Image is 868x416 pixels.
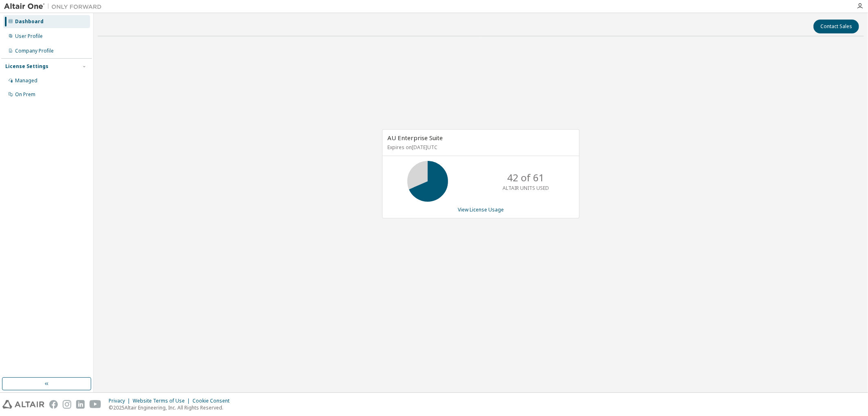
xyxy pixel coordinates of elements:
div: User Profile [15,33,43,40]
div: License Settings [5,63,48,70]
div: On Prem [15,91,35,98]
div: Cookie Consent [192,398,234,404]
p: ALTAIR UNITS USED [503,185,549,191]
img: youtube.svg [90,400,101,409]
div: Managed [15,77,37,84]
img: instagram.svg [63,400,71,409]
img: linkedin.svg [76,400,85,409]
div: Website Terms of Use [133,398,192,404]
div: Company Profile [15,48,54,54]
div: Dashboard [15,18,44,25]
div: Privacy [109,398,133,404]
img: facebook.svg [49,400,58,409]
button: Contact Sales [813,20,859,33]
span: AU Enterprise Suite [387,134,443,142]
p: Expires on [DATE] UTC [387,144,572,151]
p: 42 of 61 [507,171,544,185]
p: © 2025 Altair Engineering, Inc. All Rights Reserved. [109,404,234,411]
img: Altair One [4,2,106,11]
img: altair_logo.svg [2,400,44,409]
a: View License Usage [458,206,504,213]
